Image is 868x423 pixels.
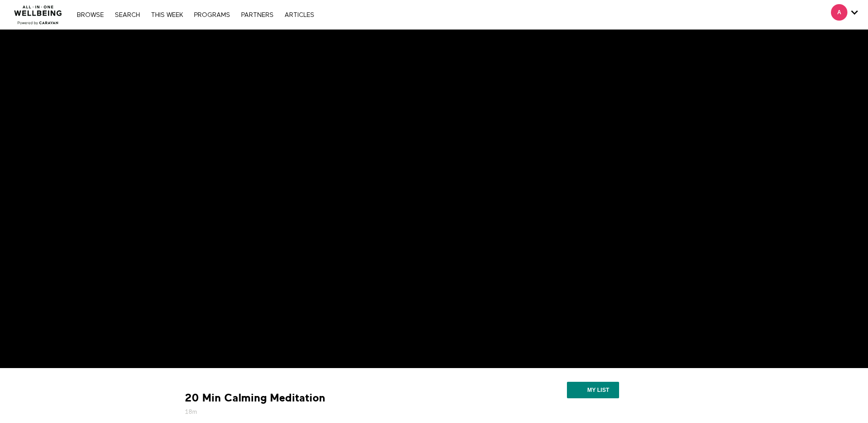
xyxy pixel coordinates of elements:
[72,12,108,18] a: Browse
[72,10,318,19] nav: Primary
[185,391,325,405] strong: 20 Min Calming Meditation
[110,12,145,18] a: Search
[280,12,319,18] a: ARTICLES
[567,382,619,398] button: My list
[237,12,278,18] a: PARTNERS
[185,407,491,417] h5: 18m
[146,12,188,18] a: THIS WEEK
[189,12,235,18] a: PROGRAMS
